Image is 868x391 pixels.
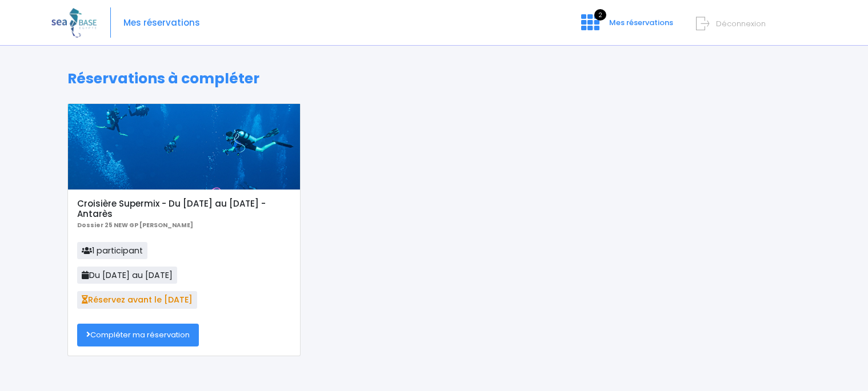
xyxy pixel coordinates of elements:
a: Compléter ma réservation [77,324,199,346]
span: 2 [594,9,606,21]
span: Déconnexion [716,18,766,29]
span: Du [DATE] au [DATE] [77,267,177,284]
span: Mes réservations [609,17,673,28]
h5: Croisière Supermix - Du [DATE] au [DATE] - Antarès [77,199,290,219]
a: 2 Mes réservations [572,21,680,32]
h1: Réservations à compléter [67,70,801,87]
span: 1 participant [77,242,147,259]
span: Réservez avant le [DATE] [77,291,197,308]
b: Dossier 25 NEW GP [PERSON_NAME] [77,221,193,229]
